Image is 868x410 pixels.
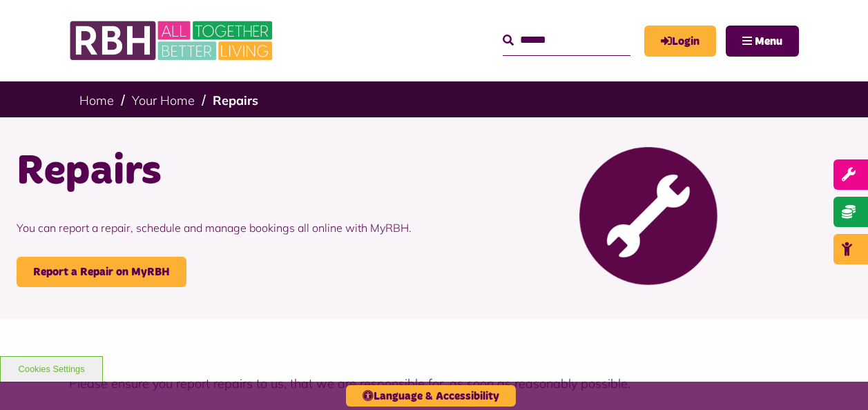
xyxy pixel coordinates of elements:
[346,385,516,407] button: Language & Accessibility
[755,36,782,47] span: Menu
[69,374,799,393] p: Please ensure you report repairs to us, that we are responsible for, as soon as reasonably possible.
[17,257,186,287] a: Report a Repair on MyRBH
[579,147,717,285] img: Report Repair
[132,92,195,108] a: Your Home
[644,26,716,57] a: MyRBH
[79,92,114,108] a: Home
[17,199,424,257] p: You can report a repair, schedule and manage bookings all online with MyRBH.
[69,14,276,68] img: RBH
[213,92,258,108] a: Repairs
[17,145,424,199] h1: Repairs
[726,26,799,57] button: Navigation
